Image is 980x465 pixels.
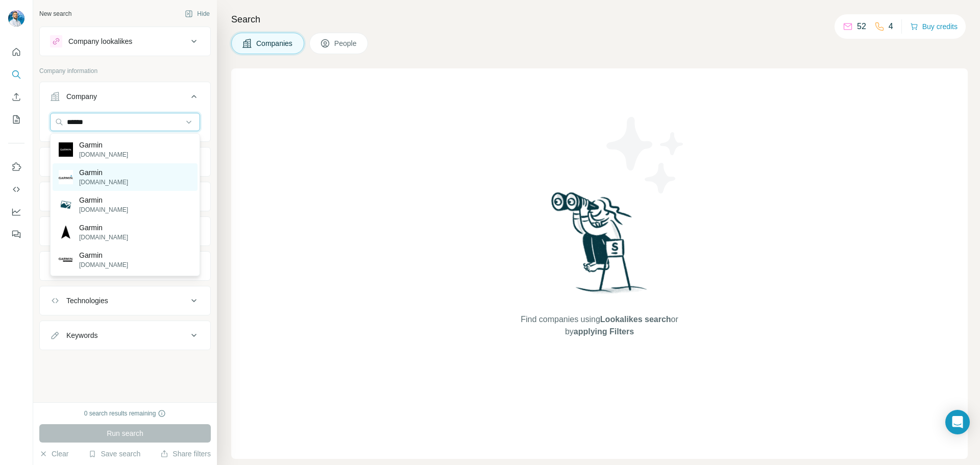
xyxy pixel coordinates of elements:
[40,323,210,348] button: Keywords
[79,140,128,150] p: Garmin
[79,167,128,178] p: Garmin
[40,219,210,243] button: Annual revenue ($)
[59,198,73,212] img: Garmin
[79,195,128,205] p: Garmin
[39,66,211,76] p: Company information
[66,91,97,102] div: Company
[40,84,210,113] button: Company
[40,184,210,209] button: HQ location
[857,20,866,33] p: 52
[59,258,73,261] img: Garmin
[231,12,968,27] h4: Search
[39,9,71,18] div: New search
[8,88,24,106] button: Enrich CSV
[8,43,24,61] button: Quick start
[574,327,634,336] span: applying Filters
[79,178,128,187] p: [DOMAIN_NAME]
[945,410,970,434] div: Open Intercom Messenger
[79,205,128,214] p: [DOMAIN_NAME]
[547,189,653,303] img: Surfe Illustration - Woman searching with binoculars
[889,20,893,33] p: 4
[59,225,73,239] img: Garmin
[59,142,73,157] img: Garmin
[79,250,128,260] p: Garmin
[40,288,210,313] button: Technologies
[334,38,358,48] span: People
[40,150,210,174] button: Industry
[68,36,132,46] div: Company lookalikes
[59,170,73,184] img: Garmin
[910,19,958,34] button: Buy credits
[518,313,681,338] span: Find companies using or by
[66,296,108,306] div: Technologies
[40,29,210,54] button: Company lookalikes
[8,65,24,84] button: Search
[178,6,217,21] button: Hide
[79,150,128,159] p: [DOMAIN_NAME]
[256,38,293,48] span: Companies
[39,449,68,459] button: Clear
[600,315,671,324] span: Lookalikes search
[8,10,24,27] img: Avatar
[40,254,210,278] button: Employees (size)
[8,203,24,221] button: Dashboard
[8,180,24,199] button: Use Surfe API
[600,109,692,201] img: Surfe Illustration - Stars
[160,449,211,459] button: Share filters
[8,225,24,243] button: Feedback
[79,260,128,270] p: [DOMAIN_NAME]
[79,223,128,233] p: Garmin
[88,449,140,459] button: Save search
[66,330,97,340] div: Keywords
[84,409,166,418] div: 0 search results remaining
[79,233,128,242] p: [DOMAIN_NAME]
[8,110,24,129] button: My lists
[8,158,24,176] button: Use Surfe on LinkedIn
